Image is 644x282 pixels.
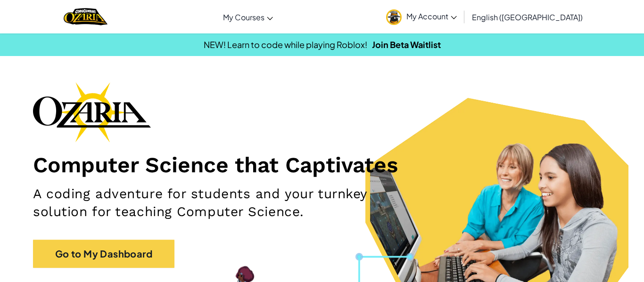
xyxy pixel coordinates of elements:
a: English ([GEOGRAPHIC_DATA]) [467,4,587,30]
h2: A coding adventure for students and your turnkey solution for teaching Computer Science. [33,185,420,221]
img: avatar [386,9,402,25]
h1: Computer Science that Captivates [33,152,611,178]
span: NEW! Learn to code while playing Roblox! [204,39,367,50]
span: My Courses [223,12,264,22]
a: Join Beta Waitlist [372,39,441,50]
a: My Courses [218,4,278,30]
a: My Account [381,2,462,32]
span: English ([GEOGRAPHIC_DATA]) [472,12,583,22]
img: Ozaria branding logo [33,82,151,142]
img: Home [64,7,107,26]
a: Go to My Dashboard [33,240,174,268]
span: My Account [406,11,457,21]
a: Ozaria by CodeCombat logo [64,7,107,26]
